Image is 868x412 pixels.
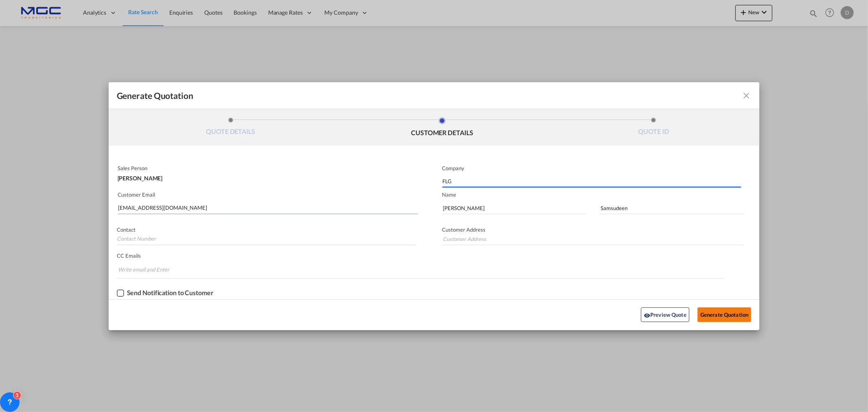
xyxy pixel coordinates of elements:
[117,252,724,259] p: CC Emails
[117,90,193,101] span: Generate Quotation
[118,171,416,181] div: [PERSON_NAME]
[442,165,741,171] p: Company
[117,233,416,245] input: Contact Number
[697,307,751,322] button: Generate Quotation
[442,233,744,245] input: Customer Address
[118,263,179,276] input: Chips input.
[741,91,751,101] md-icon: icon-close fg-AAA8AD cursor m-0
[644,312,650,319] md-icon: icon-eye
[125,117,337,139] li: QUOTE DETAILS
[442,191,760,198] p: Name
[118,191,418,198] p: Customer Email
[118,165,416,171] p: Sales Person
[443,175,741,188] input: Company Name
[109,82,760,330] md-dialog: Generate QuotationQUOTE ...
[336,117,548,139] li: CUSTOMER DETAILS
[641,307,689,322] button: icon-eyePreview Quote
[600,202,744,214] input: Last Name
[442,226,486,233] span: Customer Address
[127,289,214,296] div: Send Notification to Customer
[118,202,418,214] input: Search by Customer Name/Email Id/Company
[117,262,724,278] md-chips-wrap: Chips container. Enter the text area, then type text, and press enter to add a chip.
[117,289,214,297] md-checkbox: Checkbox No Ink
[548,117,759,139] li: QUOTE ID
[442,202,586,214] input: First Name
[117,226,416,233] p: Contact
